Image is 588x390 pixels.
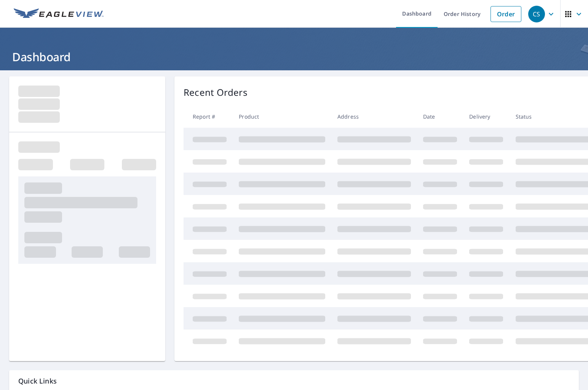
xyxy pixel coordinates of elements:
th: Report # [184,105,233,128]
img: EV Logo [14,8,104,20]
div: CS [528,6,545,22]
th: Date [417,105,463,128]
a: Order [491,6,521,22]
th: Delivery [463,105,509,128]
p: Quick Links [18,376,570,386]
p: Recent Orders [184,86,248,99]
th: Address [331,105,417,128]
h1: Dashboard [9,49,579,65]
th: Product [233,105,331,128]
